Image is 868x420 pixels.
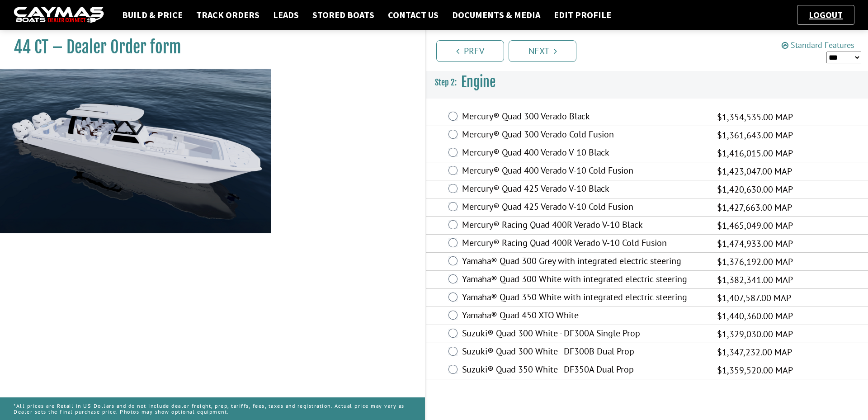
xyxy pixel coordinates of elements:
[717,291,791,305] span: $1,407,587.00 MAP
[717,201,792,214] span: $1,427,663.00 MAP
[269,9,303,21] a: Leads
[192,9,264,21] a: Track Orders
[462,219,706,232] label: Mercury® Racing Quad 400R Verado V-10 Black
[462,292,706,305] label: Yamaha® Quad 350 White with integrated electric steering
[717,128,793,142] span: $1,361,643.00 MAP
[448,9,545,21] a: Documents & Media
[717,146,793,160] span: $1,416,015.00 MAP
[717,327,793,341] span: $1,329,030.00 MAP
[717,345,792,359] span: $1,347,232.00 MAP
[549,9,616,21] a: Edit Profile
[717,273,793,287] span: $1,382,341.00 MAP
[118,9,187,21] a: Build & Price
[717,237,793,250] span: $1,474,933.00 MAP
[308,9,379,21] a: Stored Boats
[717,309,793,323] span: $1,440,360.00 MAP
[462,183,706,196] label: Mercury® Quad 425 Verado V-10 Black
[462,237,706,250] label: Mercury® Racing Quad 400R Verado V-10 Cold Fusion
[462,165,706,178] label: Mercury® Quad 400 Verado V-10 Cold Fusion
[717,110,793,124] span: $1,354,535.00 MAP
[462,346,706,359] label: Suzuki® Quad 300 White - DF300B Dual Prop
[462,255,706,269] label: Yamaha® Quad 300 Grey with integrated electric steering
[462,328,706,341] label: Suzuki® Quad 300 White - DF300A Single Prop
[717,363,793,377] span: $1,359,520.00 MAP
[717,255,793,269] span: $1,376,192.00 MAP
[804,9,847,20] a: Logout
[14,7,104,24] img: caymas-dealer-connect-2ed40d3bc7270c1d8d7ffb4b79bf05adc795679939227970def78ec6f6c03838.gif
[426,66,868,99] h3: Engine
[782,40,854,50] a: Standard Features
[462,310,706,323] label: Yamaha® Quad 450 XTO White
[717,219,793,232] span: $1,465,049.00 MAP
[462,111,706,124] label: Mercury® Quad 300 Verado Black
[462,201,706,214] label: Mercury® Quad 425 Verado V-10 Cold Fusion
[14,37,402,57] h1: 44 CT – Dealer Order form
[14,398,411,419] p: *All prices are Retail in US Dollars and do not include dealer freight, prep, tariffs, fees, taxe...
[434,39,868,62] ul: Pagination
[509,40,576,62] a: Next
[383,9,443,21] a: Contact Us
[462,129,706,142] label: Mercury® Quad 300 Verado Cold Fusion
[717,183,793,196] span: $1,420,630.00 MAP
[462,147,706,160] label: Mercury® Quad 400 Verado V-10 Black
[462,364,706,377] label: Suzuki® Quad 350 White - DF350A Dual Prop
[462,274,706,287] label: Yamaha® Quad 300 White with integrated electric steering
[717,165,792,178] span: $1,423,047.00 MAP
[436,40,504,62] a: Prev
